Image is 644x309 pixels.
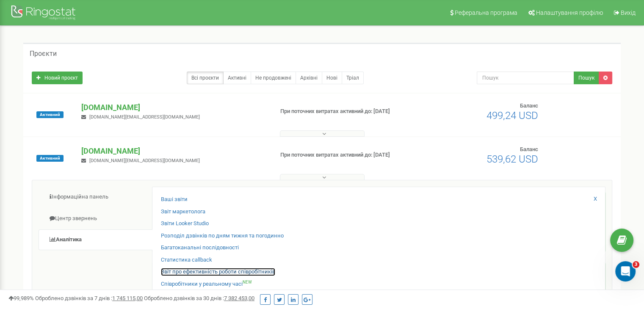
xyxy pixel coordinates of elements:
[144,295,254,301] span: Оброблено дзвінків за 30 днів :
[251,72,296,84] a: Не продовжені
[224,295,254,301] u: 7 382 453,00
[243,280,252,284] sup: NEW
[81,102,266,113] p: [DOMAIN_NAME]
[486,153,538,165] span: 539,62 USD
[8,295,34,301] span: 99,989%
[455,9,517,16] span: Реферальна програма
[520,102,538,109] span: Баланс
[187,72,224,84] a: Всі проєкти
[621,9,636,16] span: Вихід
[161,280,252,288] a: Співробітники у реальному часіNEW
[30,50,57,58] h5: Проєкти
[161,232,284,240] a: Розподіл дзвінків по дням тижня та погодинно
[81,146,266,157] p: [DOMAIN_NAME]
[32,72,83,84] a: Новий проєкт
[39,187,152,207] a: Інформаційна панель
[161,196,188,204] a: Ваші звіти
[594,195,597,203] a: X
[280,108,416,116] p: При поточних витратах активний до: [DATE]
[112,295,143,301] u: 1 745 115,00
[89,158,200,163] span: [DOMAIN_NAME][EMAIL_ADDRESS][DOMAIN_NAME]
[615,261,636,281] iframe: Intercom live chat
[36,155,64,162] span: Активний
[89,114,200,120] span: [DOMAIN_NAME][EMAIL_ADDRESS][DOMAIN_NAME]
[342,72,364,84] a: Тріал
[161,220,209,228] a: Звіти Looker Studio
[161,268,275,276] a: Звіт про ефективність роботи співробітників
[36,111,64,118] span: Активний
[322,72,342,84] a: Нові
[633,261,639,268] span: 3
[296,72,322,84] a: Архівні
[39,208,152,229] a: Центр звернень
[161,244,239,252] a: Багатоканальні послідовності
[280,151,416,159] p: При поточних витратах активний до: [DATE]
[520,146,538,152] span: Баланс
[161,208,205,216] a: Звіт маркетолога
[39,229,152,250] a: Аналiтика
[536,9,603,16] span: Налаштування профілю
[486,110,538,121] span: 499,24 USD
[477,72,574,84] input: Пошук
[223,72,251,84] a: Активні
[161,256,212,264] a: Статистика callback
[35,295,143,301] span: Оброблено дзвінків за 7 днів :
[574,72,599,84] button: Пошук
